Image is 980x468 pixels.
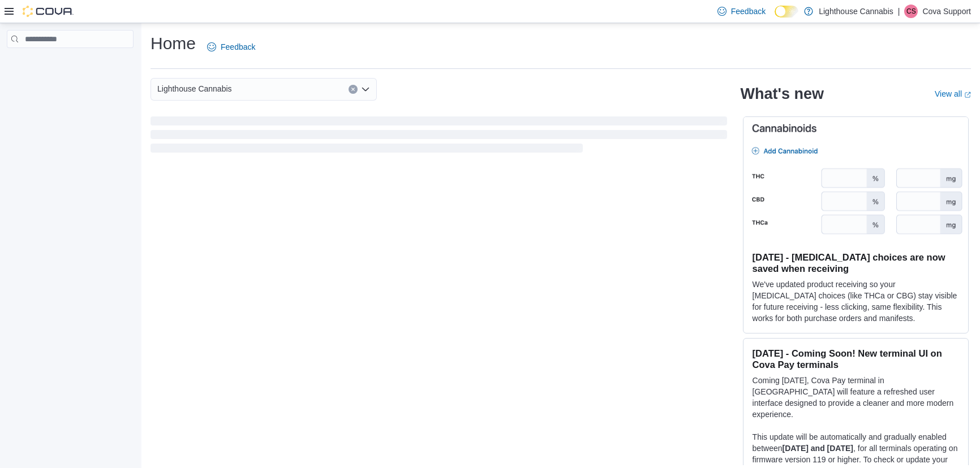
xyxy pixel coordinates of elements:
span: Feedback [731,6,766,17]
p: Lighthouse Cannabis [819,5,893,18]
button: Open list of options [361,85,370,94]
h3: [DATE] - [MEDICAL_DATA] choices are now saved when receiving [753,252,959,274]
span: Lighthouse Cannabis [157,82,232,96]
button: Clear input [349,85,358,94]
p: | [898,5,900,18]
h2: What's new [741,85,824,103]
span: Dark Mode [775,18,775,18]
p: We've updated product receiving so your [MEDICAL_DATA] choices (like THCa or CBG) stay visible fo... [753,279,959,324]
span: CS [906,5,916,18]
input: Dark Mode [775,6,798,18]
a: Feedback [203,36,260,58]
span: Loading [151,119,727,155]
div: Cova Support [904,5,918,18]
p: Coming [DATE], Cova Pay terminal in [GEOGRAPHIC_DATA] will feature a refreshed user interface des... [753,375,959,420]
p: Cova Support [922,5,971,18]
h3: [DATE] - Coming Soon! New terminal UI on Cova Pay terminals [753,348,959,370]
a: View allExternal link [935,89,971,98]
h1: Home [151,32,196,55]
nav: Complex example [7,50,134,77]
img: Cova [23,6,74,17]
svg: External link [964,92,971,98]
strong: [DATE] and [DATE] [783,444,853,453]
span: Feedback [221,41,255,53]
